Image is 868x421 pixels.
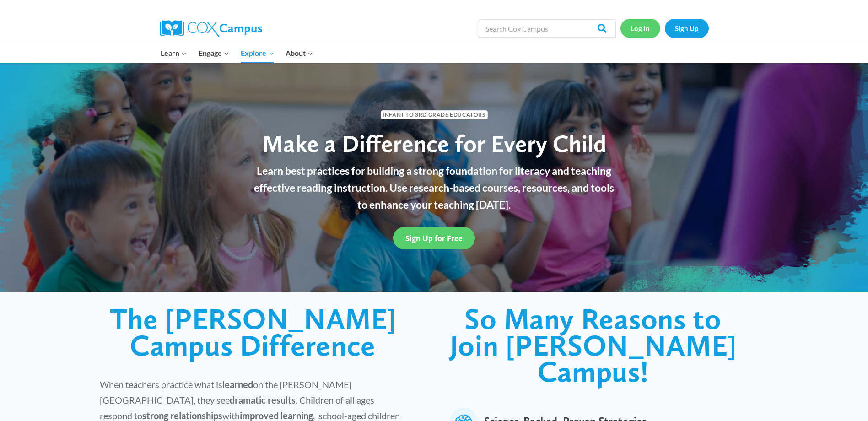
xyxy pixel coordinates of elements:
[620,19,709,38] nav: Secondary Navigation
[381,110,488,119] span: Infant to 3rd Grade Educators
[110,301,396,363] span: The [PERSON_NAME] Campus Difference
[240,410,313,421] strong: improved learning
[235,43,280,63] button: Child menu of Explore
[393,227,475,249] a: Sign Up for Free
[230,394,296,405] strong: dramatic results
[160,20,262,37] img: Cox Campus
[620,19,660,38] a: Log In
[262,129,606,158] span: Make a Difference for Every Child
[193,43,235,63] button: Child menu of Engage
[155,43,319,63] nav: Primary Navigation
[450,301,737,389] span: So Many Reasons to Join [PERSON_NAME] Campus!
[142,410,222,421] strong: strong relationships
[155,43,193,63] button: Child menu of Learn
[665,19,709,38] a: Sign Up
[249,162,620,213] p: Learn best practices for building a strong foundation for literacy and teaching effective reading...
[479,19,616,38] input: Search Cox Campus
[405,233,463,243] span: Sign Up for Free
[280,43,319,63] button: Child menu of About
[222,379,253,390] strong: learned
